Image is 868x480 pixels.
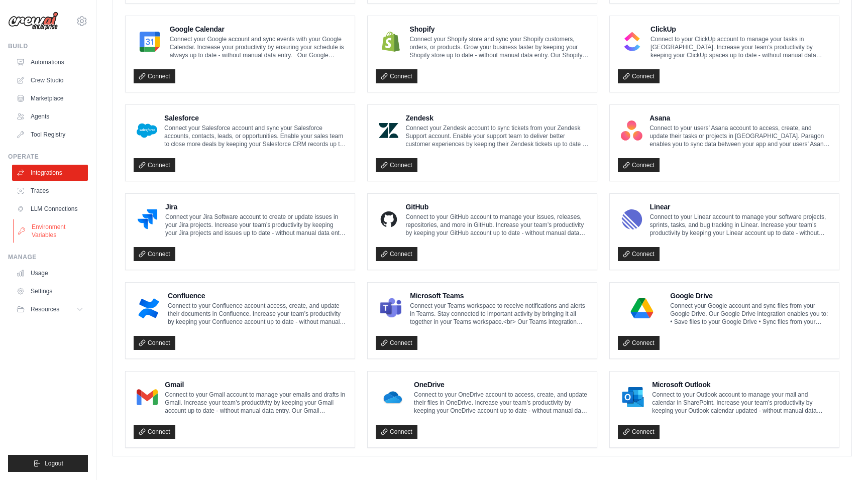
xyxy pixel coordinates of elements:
img: Shopify Logo [379,32,403,52]
h4: Zendesk [405,113,589,123]
a: Environment Variables [13,219,89,243]
button: Resources [12,301,88,317]
a: Connect [376,158,417,172]
a: Traces [12,183,88,199]
p: Connect your Salesforce account and sync your Salesforce accounts, contacts, leads, or opportunit... [164,124,347,148]
p: Connect to your users’ Asana account to access, create, and update their tasks or projects in [GE... [649,124,831,148]
a: Connect [376,336,417,350]
p: Connect to your Confluence account access, create, and update their documents in Confluence. Incr... [168,302,347,326]
a: Integrations [12,165,88,181]
p: Connect your Zendesk account to sync tickets from your Zendesk Support account. Enable your suppo... [405,124,589,148]
a: Connect [134,336,175,350]
a: Connect [134,158,175,172]
p: Connect your Google account and sync events with your Google Calendar. Increase your productivity... [170,35,347,59]
h4: Asana [649,113,831,123]
p: Connect your Shopify store and sync your Shopify customers, orders, or products. Grow your busine... [410,35,589,59]
h4: OneDrive [414,380,589,390]
img: Asana Logo [621,121,642,141]
img: Gmail Logo [137,387,158,407]
a: Connect [376,69,417,83]
a: Connect [618,247,660,261]
a: Connect [134,425,175,439]
a: LLM Connections [12,201,88,217]
p: Connect to your Linear account to manage your software projects, sprints, tasks, and bug tracking... [650,213,831,237]
h4: Linear [650,202,831,212]
button: Logout [8,455,88,472]
p: Connect to your OneDrive account to access, create, and update their files in OneDrive. Increase ... [414,391,589,415]
a: Connect [134,247,175,261]
p: Connect to your GitHub account to manage your issues, releases, repositories, and more in GitHub.... [406,213,589,237]
a: Connect [134,69,175,83]
img: Microsoft Outlook Logo [621,387,645,407]
h4: Google Drive [670,291,831,301]
h4: Google Calendar [170,24,347,34]
img: Confluence Logo [137,298,161,318]
img: ClickUp Logo [621,32,643,52]
span: Resources [31,305,59,313]
a: Settings [12,283,88,299]
h4: Shopify [410,24,589,34]
h4: GitHub [406,202,589,212]
img: Linear Logo [621,209,643,229]
img: Google Drive Logo [621,298,663,318]
div: Operate [8,153,88,161]
img: GitHub Logo [379,209,399,229]
div: Manage [8,253,88,261]
img: Salesforce Logo [137,121,157,141]
a: Connect [618,336,660,350]
p: Connect your Teams workspace to receive notifications and alerts in Teams. Stay connected to impo... [410,302,589,326]
img: Logo [8,12,58,31]
div: Build [8,42,88,50]
a: Agents [12,108,88,125]
h4: Gmail [165,380,347,390]
h4: ClickUp [650,24,831,34]
a: Connect [376,247,417,261]
a: Connect [618,425,660,439]
img: OneDrive Logo [379,387,407,407]
img: Jira Logo [137,209,158,229]
p: Connect to your ClickUp account to manage your tasks in [GEOGRAPHIC_DATA]. Increase your team’s p... [650,35,831,59]
h4: Microsoft Outlook [652,380,831,390]
p: Connect your Google account and sync files from your Google Drive. Our Google Drive integration e... [670,302,831,326]
img: Google Calendar Logo [137,32,163,52]
a: Automations [12,54,88,70]
a: Marketplace [12,90,88,106]
a: Connect [618,69,660,83]
h4: Jira [165,202,347,212]
a: Usage [12,265,88,281]
a: Tool Registry [12,127,88,143]
p: Connect to your Outlook account to manage your mail and calendar in SharePoint. Increase your tea... [652,391,831,415]
a: Crew Studio [12,72,88,88]
span: Logout [45,459,63,467]
h4: Microsoft Teams [410,291,589,301]
p: Connect your Jira Software account to create or update issues in your Jira projects. Increase you... [165,213,347,237]
p: Connect to your Gmail account to manage your emails and drafts in Gmail. Increase your team’s pro... [165,391,347,415]
h4: Confluence [168,291,347,301]
img: Microsoft Teams Logo [379,298,403,318]
a: Connect [618,158,660,172]
img: Zendesk Logo [379,121,398,141]
h4: Salesforce [164,113,347,123]
a: Connect [376,425,417,439]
